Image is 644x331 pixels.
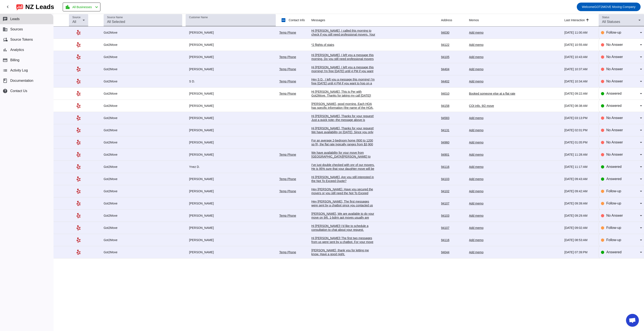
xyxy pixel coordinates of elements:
[5,4,10,9] mat-icon: chevron_left
[186,177,250,181] div: [PERSON_NAME]
[564,31,595,34] div: [DATE] 11:00:AM
[104,31,168,34] div: Got2Move
[564,55,595,59] div: [DATE] 10:43:AM
[469,165,533,169] div: Add memo
[94,4,99,10] mat-icon: chevron_left
[104,165,168,169] div: Got2Move
[3,58,8,63] mat-icon: payment
[564,226,595,230] div: [DATE] 09:02:AM
[104,104,168,108] div: Got2Move
[606,214,623,217] span: No Answer
[76,237,81,243] mat-icon: Yelp
[606,128,623,132] span: No Answer
[10,58,19,62] span: Billing
[186,104,250,108] div: [PERSON_NAME]
[606,226,621,230] span: Follow-up
[441,201,465,205] div: 94107
[606,55,623,59] span: No Answer
[104,128,168,132] div: Got2Move
[25,4,54,10] div: NZ Leads
[65,4,70,10] mat-icon: location_city
[441,177,465,181] div: 94103
[186,79,250,83] div: S D.
[76,176,81,182] mat-icon: Yelp
[564,250,595,254] div: [DATE] 07:39:PM
[10,17,20,21] span: Leads
[76,164,81,169] mat-icon: Yelp
[279,153,296,156] a: Temp Phone
[441,238,465,242] div: 94116
[582,5,594,9] span: Welcome
[311,187,376,199] div: Hey [PERSON_NAME]. Have you secured the movers or you still need the Not To Exceed quote?
[76,250,81,255] mat-icon: Yelp
[564,189,595,193] div: [DATE] 09:42:AM
[104,189,168,193] div: Got2Move
[311,126,376,176] div: Hi [PERSON_NAME], Thanks for your request! We have availability on [DATE]. Since you only need he...
[606,177,622,181] span: Answered
[189,16,208,19] mat-label: Customer Name
[606,104,622,107] span: Answered
[469,43,533,47] div: Add memo
[186,31,250,34] div: [PERSON_NAME]
[441,116,465,120] div: 94583
[3,88,8,94] mat-icon: help
[441,79,465,83] div: 94402
[564,128,595,132] div: [DATE] 02:01:PM
[279,92,296,95] a: Temp Phone
[564,153,595,157] div: [DATE] 11:28:AM
[76,115,81,121] mat-icon: Yelp
[606,31,621,34] span: Follow-up
[469,226,533,230] div: Add memo
[469,128,533,132] div: Add memo
[279,214,296,217] a: Temp Phone
[72,4,92,10] span: All Businesses
[104,140,168,144] div: Got2Move
[311,224,376,255] div: Hi [PERSON_NAME]! I'd like to schedule a consultation to chat about your request. Consultation Ty...
[186,116,250,120] div: [PERSON_NAME]
[10,89,27,93] span: Contact Us
[606,116,623,120] span: No Answer
[441,250,465,254] div: 94044
[606,140,623,144] span: No Answer
[3,16,8,22] mat-icon: chat
[311,248,376,256] div: [PERSON_NAME], thank you for letting me know. Have a good night.
[311,14,441,27] th: Messages
[441,165,465,169] div: 94116
[104,238,168,242] div: Got2Move
[606,250,622,254] span: Answered
[279,31,296,34] a: Temp Phone
[63,3,100,11] button: All Businesses
[311,29,376,63] div: Hi [PERSON_NAME], I called this morning to check if you still need professional movers. Your move...
[186,128,250,132] div: [PERSON_NAME]
[311,175,376,183] div: Hi [PERSON_NAME], Are you still interested in the Not To Exceed Quote?
[469,189,533,193] div: Add memo
[441,214,465,218] div: 94103
[469,153,533,157] div: Add memo
[606,201,621,205] span: Follow-up
[72,20,76,24] span: All
[469,79,533,83] div: Add memo
[107,19,179,24] input: All Selected
[104,201,168,205] div: Got2Move
[469,67,533,71] div: Add memo
[564,43,595,47] div: [DATE] 10:55:AM
[441,104,465,108] div: 94158
[279,177,296,181] a: Temp Phone
[104,153,168,157] div: Got2Move
[469,177,533,181] div: Add memo
[279,250,296,254] a: Temp Phone
[10,48,24,52] span: Analytics
[469,201,533,205] div: Add memo
[76,189,81,194] mat-icon: Yelp
[10,38,33,42] span: Source Tokens
[564,116,595,120] div: [DATE] 03:13:PM
[441,55,465,59] div: 94105
[104,226,168,230] div: Got2Move
[441,14,469,27] th: Address
[564,67,595,71] div: [DATE] 10:37:AM
[3,37,8,42] mat-icon: cloud_sync
[104,116,168,120] div: Got2Move
[564,165,595,169] div: [DATE] 11:17:AM
[311,200,376,238] div: Hey [PERSON_NAME], The first messages were sent by a chatbot since you contacted us outside of bu...
[564,18,585,22] div: Last Interaction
